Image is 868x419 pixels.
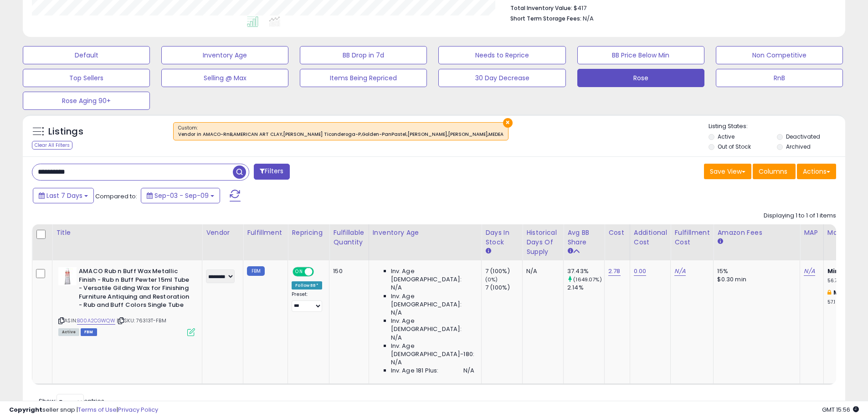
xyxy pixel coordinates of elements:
[674,228,709,247] div: Fulfillment Cost
[753,164,796,179] button: Columns
[608,267,621,276] a: 2.78
[717,275,793,284] div: $0.30 min
[39,397,104,405] span: Show: entries
[9,405,42,414] strong: Copyright
[485,284,522,292] div: 7 (100%)
[438,46,565,64] button: Needs to Reprice
[58,328,79,336] span: All listings currently available for purchase on Amazon
[77,317,115,325] a: B00A2CGWQW
[178,131,503,138] div: Vendor in AMACO-RnB,AMERICAN ART CLAY,[PERSON_NAME] Ticonderoga-P,Golden-PanPastel,[PERSON_NAME],...
[797,164,836,179] button: Actions
[485,247,491,255] small: Days In Stock.
[46,191,82,200] span: Last 7 Days
[23,92,150,110] button: Rose Aging 90+
[56,228,198,238] div: Title
[827,267,841,275] b: Min:
[178,124,503,138] span: Custom:
[573,276,602,283] small: (1649.07%)
[786,133,820,140] label: Deactivated
[804,228,819,238] div: MAP
[293,268,305,276] span: ON
[577,69,704,87] button: Rose
[292,228,325,238] div: Repricing
[391,334,402,342] span: N/A
[161,46,288,64] button: Inventory Age
[577,46,704,64] button: BB Price Below Min
[161,69,288,87] button: Selling @ Max
[333,228,365,247] div: Fulfillable Quantity
[292,291,322,312] div: Preset:
[503,118,513,128] button: ×
[510,15,581,22] b: Short Term Storage Fees:
[634,228,667,247] div: Additional Cost
[95,192,137,201] span: Compared to:
[79,267,190,312] b: AMACO Rub n Buff Wax Metallic Finish - Rub n Buff Pewter 15ml Tube - Versatile Gilding Wax for Fi...
[709,122,845,131] p: Listing States:
[804,267,815,276] a: N/A
[313,268,327,276] span: OFF
[391,367,439,375] span: Inv. Age 181 Plus:
[438,69,565,87] button: 30 Day Decrease
[48,125,83,138] h5: Listings
[485,228,519,247] div: Days In Stock
[485,267,522,275] div: 7 (100%)
[567,267,604,275] div: 37.43%
[391,309,402,317] span: N/A
[674,267,685,276] a: N/A
[78,405,117,414] a: Terms of Use
[716,69,843,87] button: RnB
[786,143,811,150] label: Archived
[567,247,573,255] small: Avg BB Share.
[510,4,572,12] b: Total Inventory Value:
[391,358,402,367] span: N/A
[373,228,478,238] div: Inventory Age
[118,405,158,414] a: Privacy Policy
[292,281,322,290] div: Follow BB *
[202,224,243,260] th: CSV column name: cust_attr_2_Vendor
[759,167,787,176] span: Columns
[485,276,498,283] small: (0%)
[716,46,843,64] button: Non Competitive
[391,267,474,284] span: Inv. Age [DEMOGRAPHIC_DATA]:
[154,191,209,200] span: Sep-03 - Sep-09
[300,69,427,87] button: Items Being Repriced
[583,14,594,23] span: N/A
[634,267,647,276] a: 0.00
[247,228,284,238] div: Fulfillment
[141,188,220,203] button: Sep-03 - Sep-09
[463,367,474,375] span: N/A
[58,267,77,285] img: 31r7VZ4HoEL._SL40_.jpg
[526,228,560,257] div: Historical Days Of Supply
[510,2,829,13] li: $417
[23,69,150,87] button: Top Sellers
[822,405,859,414] span: 2025-09-17 15:56 GMT
[300,46,427,64] button: BB Drop in 7d
[833,288,849,297] b: Max:
[254,164,289,180] button: Filters
[717,238,723,246] small: Amazon Fees.
[206,228,239,238] div: Vendor
[247,266,265,276] small: FBM
[23,46,150,64] button: Default
[567,284,604,292] div: 2.14%
[81,328,97,336] span: FBM
[391,284,402,292] span: N/A
[717,228,796,238] div: Amazon Fees
[33,188,94,203] button: Last 7 Days
[526,267,556,275] div: N/A
[9,406,158,414] div: seller snap | |
[391,292,474,309] span: Inv. Age [DEMOGRAPHIC_DATA]:
[717,267,793,275] div: 15%
[718,133,734,140] label: Active
[117,317,166,324] span: | SKU: 76313T-FBM
[32,141,72,150] div: Clear All Filters
[391,317,474,333] span: Inv. Age [DEMOGRAPHIC_DATA]:
[608,228,626,238] div: Cost
[704,164,751,179] button: Save View
[333,267,361,275] div: 150
[567,228,601,247] div: Avg BB Share
[764,212,836,220] div: Displaying 1 to 1 of 1 items
[391,342,474,358] span: Inv. Age [DEMOGRAPHIC_DATA]-180:
[58,267,195,335] div: ASIN:
[718,143,751,150] label: Out of Stock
